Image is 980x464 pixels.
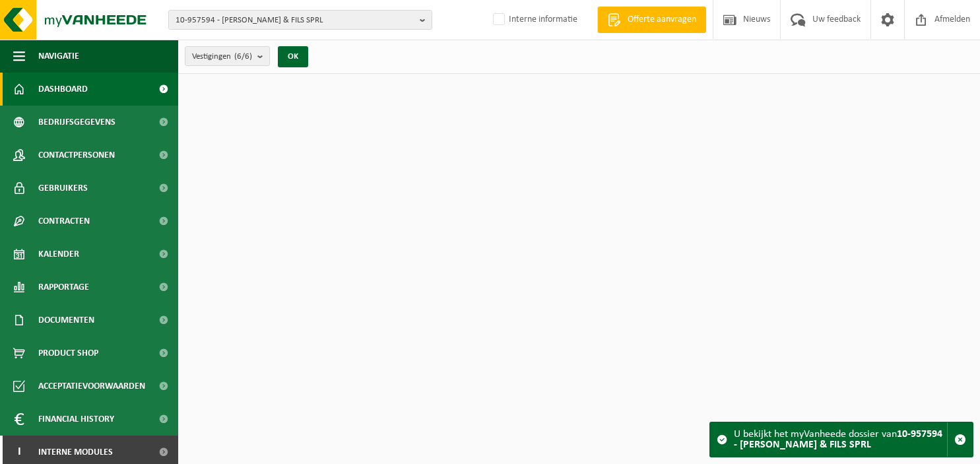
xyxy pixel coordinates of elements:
[168,10,432,30] button: 10-957594 - [PERSON_NAME] & FILS SPRL
[192,47,252,67] span: Vestigingen
[38,172,88,205] span: Gebruikers
[38,304,94,337] span: Documenten
[38,205,90,238] span: Contracten
[38,106,115,139] span: Bedrijfsgegevens
[38,403,114,436] span: Financial History
[176,11,414,30] span: 10-957594 - [PERSON_NAME] & FILS SPRL
[38,40,79,73] span: Navigatie
[490,10,577,30] label: Interne informatie
[734,429,942,450] strong: 10-957594 - [PERSON_NAME] & FILS SPRL
[38,73,88,106] span: Dashboard
[38,139,115,172] span: Contactpersonen
[38,370,145,403] span: Acceptatievoorwaarden
[38,337,98,370] span: Product Shop
[234,52,252,61] count: (6/6)
[597,7,706,33] a: Offerte aanvragen
[38,271,89,304] span: Rapportage
[38,238,79,271] span: Kalender
[185,46,270,66] button: Vestigingen(6/6)
[624,13,700,26] span: Offerte aanvragen
[278,46,308,67] button: OK
[734,422,947,457] div: U bekijkt het myVanheede dossier van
